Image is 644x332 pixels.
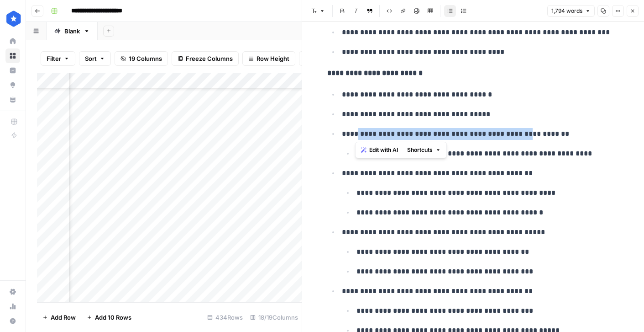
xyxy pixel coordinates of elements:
[204,310,246,325] div: 434 Rows
[115,51,168,66] button: 19 Columns
[5,78,20,92] a: Opportunities
[5,7,20,30] button: Workspace: ConsumerAffairs
[41,51,75,66] button: Filter
[5,48,20,63] a: Browse
[64,27,80,36] div: Blank
[5,314,20,328] button: Help + Support
[172,51,239,66] button: Freeze Columns
[547,5,595,17] button: 1,794 words
[85,54,97,63] span: Sort
[81,310,137,325] button: Add 10 Rows
[51,313,76,322] span: Add Row
[369,146,398,154] span: Edit with AI
[5,92,20,107] a: Your Data
[95,313,131,322] span: Add 10 Rows
[257,54,289,63] span: Row Height
[246,310,302,325] div: 18/19 Columns
[47,54,61,63] span: Filter
[47,22,98,40] a: Blank
[242,51,295,66] button: Row Height
[37,310,81,325] button: Add Row
[5,11,22,27] img: ConsumerAffairs Logo
[5,34,20,48] a: Home
[129,54,162,63] span: 19 Columns
[407,146,433,154] span: Shortcuts
[5,299,20,314] a: Usage
[186,54,233,63] span: Freeze Columns
[551,7,582,15] span: 1,794 words
[5,284,20,299] a: Settings
[357,144,402,156] button: Edit with AI
[5,63,20,78] a: Insights
[79,51,111,66] button: Sort
[403,144,445,156] button: Shortcuts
